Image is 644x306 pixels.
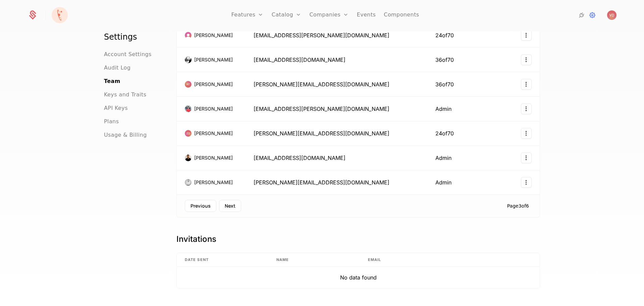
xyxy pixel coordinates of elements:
[435,155,451,161] span: Admin
[185,130,192,137] img: Zlatko Despotovic
[219,200,241,212] button: Next
[268,253,360,267] th: Name
[521,128,532,139] button: Select action
[435,81,454,88] span: 36 of 70
[435,179,451,186] span: Admin
[254,105,389,112] span: [EMAIL_ADDRESS][PERSON_NAME][DOMAIN_NAME]
[254,56,345,63] span: [EMAIL_ADDRESS][DOMAIN_NAME]
[607,10,616,20] button: Open user button
[194,32,233,39] span: [PERSON_NAME]
[185,81,192,88] img: Ana Tot
[435,130,454,137] span: 24 of 70
[521,79,532,90] button: Select action
[104,91,146,99] a: Keys and Traits
[177,253,268,267] th: Date Sent
[104,104,128,112] a: API Keys
[521,54,532,65] button: Select action
[104,131,147,139] a: Usage & Billing
[254,130,389,137] span: [PERSON_NAME][EMAIL_ADDRESS][DOMAIN_NAME]
[521,103,532,114] button: Select action
[435,105,451,112] span: Admin
[194,179,233,186] span: [PERSON_NAME]
[194,81,233,88] span: [PERSON_NAME]
[104,32,160,139] nav: Main
[254,155,345,161] span: [EMAIL_ADDRESS][DOMAIN_NAME]
[578,11,586,19] a: Integrations
[254,179,389,186] span: [PERSON_NAME][EMAIL_ADDRESS][DOMAIN_NAME]
[521,152,532,163] button: Select action
[254,81,389,88] span: [PERSON_NAME][EMAIL_ADDRESS][DOMAIN_NAME]
[360,253,491,267] th: Email
[104,64,130,72] a: Audit Log
[521,30,532,41] button: Select action
[254,32,389,39] span: [EMAIL_ADDRESS][PERSON_NAME][DOMAIN_NAME]
[185,155,192,161] img: Luka Lazic
[104,118,119,126] a: Plans
[185,32,192,39] img: Uros Katanic
[185,56,192,63] img: Nemanja Mucalovic
[521,177,532,188] button: Select action
[194,130,233,137] span: [PERSON_NAME]
[435,32,454,39] span: 24 of 70
[194,155,233,161] span: [PERSON_NAME]
[507,203,532,209] div: Page 3 of 6
[176,234,540,245] h1: Invitations
[435,56,454,63] span: 36 of 70
[185,200,216,212] button: Previous
[194,56,233,63] span: [PERSON_NAME]
[607,10,616,20] img: Vasilije Dolic
[194,105,233,112] span: [PERSON_NAME]
[185,105,192,112] img: Strahinja Racic
[52,7,68,23] img: Florence
[104,50,152,58] a: Account Settings
[104,32,160,42] h1: Settings
[588,11,596,19] a: Settings
[185,179,192,186] img: Aleksandar Diklic
[104,77,120,85] a: Team
[177,267,540,288] td: No data found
